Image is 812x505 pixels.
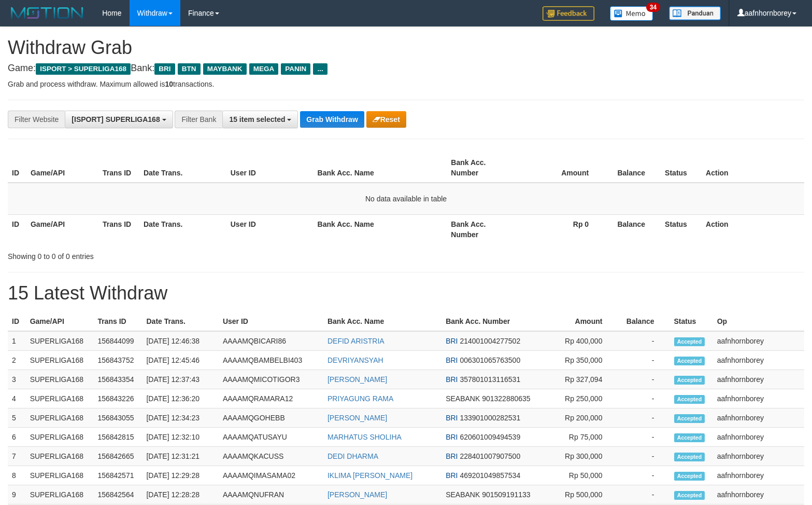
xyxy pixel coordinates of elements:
td: AAAAMQRAMARA12 [219,389,323,408]
td: - [618,466,669,485]
td: 8 [8,466,26,485]
td: [DATE] 12:46:38 [142,331,218,351]
td: aafnhornborey [713,408,804,428]
th: User ID [219,312,323,331]
th: Bank Acc. Name [314,153,447,183]
span: [ISPORT] SUPERLIGA168 [72,115,160,124]
td: aafnhornborey [713,428,804,447]
td: AAAAMQBICARI86 [219,331,323,351]
td: Rp 300,000 [541,447,618,466]
td: SUPERLIGA168 [26,370,94,389]
span: BRI [446,414,458,422]
span: Copy 228401007907500 to clipboard [460,452,520,460]
span: ISPORT > SUPERLIGA168 [36,63,131,75]
span: BTN [178,63,201,75]
span: BRI [446,471,458,480]
td: Rp 400,000 [541,331,618,351]
td: 1 [8,331,26,351]
td: AAAAMQIMASAMA02 [219,466,323,485]
span: SEABANK [446,394,480,403]
th: Date Trans. [139,153,226,183]
td: - [618,447,669,466]
td: aafnhornborey [713,466,804,485]
th: User ID [226,153,314,183]
th: Game/API [26,214,98,244]
td: 6 [8,428,26,447]
td: AAAAMQNUFRAN [219,485,323,504]
td: SUPERLIGA168 [26,408,94,428]
span: Accepted [674,337,705,346]
a: [PERSON_NAME] [327,490,387,499]
th: Action [702,153,804,183]
th: Status [661,214,702,244]
td: SUPERLIGA168 [26,485,94,504]
td: - [618,485,669,504]
span: 34 [646,3,660,12]
td: [DATE] 12:32:10 [142,428,218,447]
button: [ISPORT] SUPERLIGA168 [65,111,173,128]
td: 156843354 [93,370,142,389]
td: AAAAMQBAMBELBI403 [219,351,323,370]
td: [DATE] 12:29:28 [142,466,218,485]
span: ... [313,63,327,75]
span: BRI [446,452,458,460]
td: 4 [8,389,26,408]
td: [DATE] 12:28:28 [142,485,218,504]
button: 15 item selected [222,111,298,128]
button: Grab Withdraw [300,111,364,128]
td: 156842815 [93,428,142,447]
th: ID [8,214,26,244]
img: MOTION_logo.png [8,5,87,21]
span: BRI [446,356,458,364]
td: SUPERLIGA168 [26,351,94,370]
span: Copy 901322880635 to clipboard [482,394,530,403]
td: aafnhornborey [713,351,804,370]
span: MEGA [249,63,279,75]
td: aafnhornborey [713,389,804,408]
td: Rp 75,000 [541,428,618,447]
span: BRI [446,337,458,345]
span: Accepted [674,376,705,385]
span: Copy 006301065763500 to clipboard [460,356,520,364]
th: Action [702,214,804,244]
td: 156844099 [93,331,142,351]
a: DEDI DHARMA [327,452,378,460]
a: PRIYAGUNG RAMA [327,394,393,403]
td: AAAAMQGOHEBB [219,408,323,428]
th: Amount [519,153,604,183]
th: ID [8,312,26,331]
th: ID [8,153,26,183]
span: BRI [154,63,175,75]
th: Op [713,312,804,331]
td: - [618,370,669,389]
td: 5 [8,408,26,428]
span: SEABANK [446,490,480,499]
th: Status [670,312,713,331]
td: [DATE] 12:34:23 [142,408,218,428]
th: Amount [541,312,618,331]
th: Bank Acc. Name [323,312,441,331]
td: SUPERLIGA168 [26,447,94,466]
th: Trans ID [93,312,142,331]
td: [DATE] 12:37:43 [142,370,218,389]
td: SUPERLIGA168 [26,428,94,447]
td: AAAAMQKACUSS [219,447,323,466]
td: No data available in table [8,183,804,215]
th: Date Trans. [139,214,226,244]
span: BRI [446,375,458,384]
span: PANIN [281,63,310,75]
td: SUPERLIGA168 [26,466,94,485]
td: Rp 50,000 [541,466,618,485]
td: 156843226 [93,389,142,408]
td: Rp 350,000 [541,351,618,370]
th: Bank Acc. Number [441,312,541,331]
th: Game/API [26,153,98,183]
td: SUPERLIGA168 [26,389,94,408]
td: - [618,351,669,370]
td: 7 [8,447,26,466]
span: Accepted [674,472,705,481]
th: Date Trans. [142,312,218,331]
td: AAAAMQMICOTIGOR3 [219,370,323,389]
a: IKLIMA [PERSON_NAME] [327,471,412,480]
h1: 15 Latest Withdraw [8,283,804,304]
